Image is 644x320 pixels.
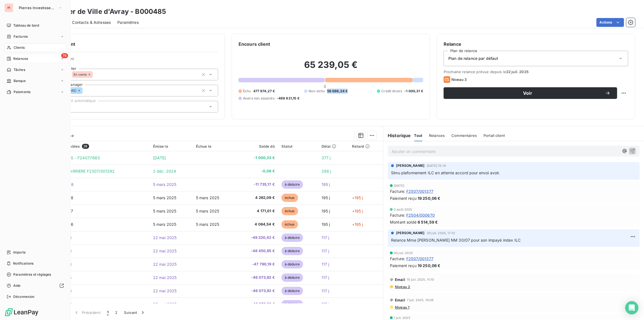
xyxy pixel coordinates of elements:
span: 4 171,01 € [238,208,275,214]
span: 28 [82,144,89,149]
span: 117 j [322,249,329,253]
span: Clients [14,45,25,50]
span: Pierres Investissement [19,6,56,10]
div: Échue le [196,144,232,149]
span: Propriétés Client [45,57,218,64]
span: Facture : [390,256,405,262]
span: +195 j [352,195,363,200]
span: 6 514,59 € [418,219,438,225]
h2: 65 239,05 € [239,59,423,76]
span: Simu plafonnement ILC en attente accord pour envoi avoir. [391,170,500,175]
span: à déduire [281,287,303,295]
span: 22 juil. 2025 [506,70,529,74]
span: à déduire [281,247,303,255]
span: 22 mai 2025 [153,262,177,267]
span: 5 mars 2025 [196,222,219,227]
span: 195 j [322,182,330,187]
span: -46 073,92 € [238,275,275,280]
span: 5 mars 2025 [153,182,177,187]
div: Délai [322,144,345,149]
span: 195 j [322,209,330,213]
span: 30 juil. 2025 [394,251,413,255]
h6: Informations client [33,41,218,47]
span: En vente [74,73,87,76]
span: 4 064,54 € [238,222,275,227]
span: [PERSON_NAME] [396,163,425,168]
span: 2 déc. 2024 [153,169,176,173]
span: 1 juil. 2025 [394,316,410,319]
span: F2504/000670 [406,212,435,218]
span: Tout [414,133,423,138]
span: Paiement reçu [390,195,417,201]
span: F2507/001377 [406,256,433,262]
span: Relance Mme [PERSON_NAME] NM 30/07 pour son impayé index ILC [391,238,521,242]
span: [DATE] [153,155,166,160]
span: à déduire [281,273,303,282]
span: 15 juil. 2025, 11:10 [407,278,434,281]
span: -11 735,17 € [238,182,275,187]
span: Tableau de bord [13,23,39,28]
span: 377 j [322,155,331,160]
span: Aide [13,283,21,288]
span: 5 mars 2025 [153,209,177,213]
span: 5 mars 2025 [153,195,177,200]
span: à déduire [281,234,303,242]
button: 1 [104,307,112,318]
span: 477 974,27 € [253,89,275,94]
span: -46 073,92 € [238,288,275,294]
span: Tâches [14,67,25,72]
span: Niveau 1 [394,305,409,309]
span: Commentaires [451,133,477,138]
h6: Encours client [239,41,270,47]
h6: Relance [444,41,628,47]
span: 58 096,24 € [327,89,348,94]
span: [DATE] [394,184,404,187]
span: 4 262,09 € [238,195,275,201]
span: Paiement reçu [390,263,417,268]
span: -49 220,42 € [238,235,275,240]
span: -1 000,31 € [404,89,423,94]
button: Suivant [121,307,149,318]
span: 2 août 2025 [394,208,412,211]
span: Facture : [390,188,405,194]
span: 117 j [322,302,329,306]
span: 5 mars 2025 [196,195,219,200]
span: 22 mai 2025 [153,235,177,240]
span: 117 j [322,288,329,293]
span: 117 j [322,235,329,240]
span: Relances [429,133,445,138]
div: Retard [352,144,380,149]
div: Open Intercom Messenger [625,301,638,314]
div: PI [4,3,13,12]
span: +195 j [352,209,363,213]
button: 2 [112,307,121,318]
div: Émise le [153,144,189,149]
span: Avoirs non associés [243,96,275,101]
span: 30 juil. 2025, 17:12 [427,231,455,235]
span: -1 000,23 € [238,155,275,161]
span: échue [281,194,298,202]
span: Niveau 3 [451,77,467,82]
h3: L'Atelier de Ville d'Avray - B000485 [49,7,166,17]
span: VIR ATELIER ARRIERE F2307/001292 [45,169,115,173]
span: 22 mai 2025 [153,275,177,280]
span: [DATE] 15:14 [427,164,446,167]
span: 19 250,06 € [418,195,441,201]
span: -47 790,19 € [238,262,275,267]
span: Non-échu [309,89,325,94]
span: Paiements [14,89,30,94]
span: Crédit divers [381,89,402,94]
span: Montant soldé [390,219,417,225]
span: 117 j [322,275,329,280]
div: Solde dû [238,144,275,149]
a: Aide [4,281,66,290]
span: -46 073,92 € [238,301,275,307]
span: -469 831,15 € [277,96,299,101]
span: Niveau 2 [394,285,410,289]
span: Email [395,277,405,282]
div: Statut [281,144,315,149]
span: échue [281,220,298,229]
span: -48 450,85 € [238,248,275,254]
span: Voir [450,91,605,95]
span: 76 [61,53,68,58]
